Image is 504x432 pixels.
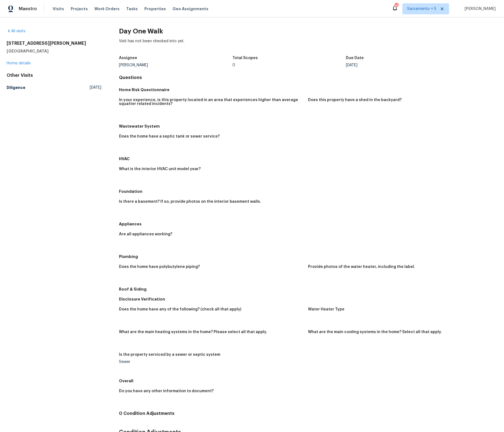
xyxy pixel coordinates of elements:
[308,307,344,311] h5: Water Heater Type
[394,3,398,9] div: 170
[308,265,415,269] h5: Provide photos of the water heater, including the label.
[308,98,402,102] h5: Does this property have a shed in the backyard?
[346,56,364,60] h5: Due Date
[173,6,208,12] span: Geo Assignments
[119,296,497,302] h5: Disclosure Verification
[119,286,497,292] h5: Roof & Siding
[119,135,220,138] h5: Does the home have a septic tank or sewer service?
[7,48,101,54] h5: [GEOGRAPHIC_DATA]
[19,6,37,12] span: Maestro
[119,38,497,53] div: Visit has not been checked into yet.
[7,83,101,93] a: Diligence[DATE]
[7,73,101,78] div: Other Visits
[119,221,497,227] h5: Appliances
[119,167,201,171] h5: What is the interior HVAC unit model year?
[346,63,460,67] div: [DATE]
[94,6,120,12] span: Work Orders
[407,6,436,12] span: Sacramento + 5
[119,98,304,106] h5: In your experience, is this property located in an area that experiences higher than average squa...
[71,6,88,12] span: Projects
[119,330,267,334] h5: What are the main heating systems in the home? Please select all that apply.
[119,63,232,67] div: [PERSON_NAME]
[7,41,101,46] h2: [STREET_ADDRESS][PERSON_NAME]
[126,7,138,11] span: Tasks
[7,29,25,33] a: All visits
[90,85,101,90] span: [DATE]
[119,353,220,357] h5: Is the property serviced by a sewer or septic system
[119,56,137,60] h5: Assignee
[119,28,497,34] h2: Day One Walk
[119,75,497,80] h4: Questions
[119,411,497,416] h4: 0 Condition Adjustments
[119,87,497,93] h5: Home Risk Questionnaire
[53,6,64,12] span: Visits
[7,85,25,90] h5: Diligence
[232,63,346,67] div: 0
[119,360,304,364] div: Sewer
[462,6,496,12] span: [PERSON_NAME]
[119,123,497,129] h5: Wastewater System
[7,61,31,65] a: Home details
[308,330,442,334] h5: What are the main cooling systems in the home? Select all that apply.
[119,378,497,384] h5: Overall
[119,265,200,269] h5: Does the home have polybutylene piping?
[119,156,497,162] h5: HVAC
[119,232,172,236] h5: Are all appliances working?
[119,307,241,311] h5: Does the home have any of the following? (check all that apply)
[144,6,166,12] span: Properties
[119,389,214,393] h5: Do you have any other information to document?
[119,254,497,259] h5: Plumbing
[119,200,261,204] h5: Is there a basement? If so, provide photos on the interior basement walls.
[119,189,497,194] h5: Foundation
[232,56,258,60] h5: Total Scopes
